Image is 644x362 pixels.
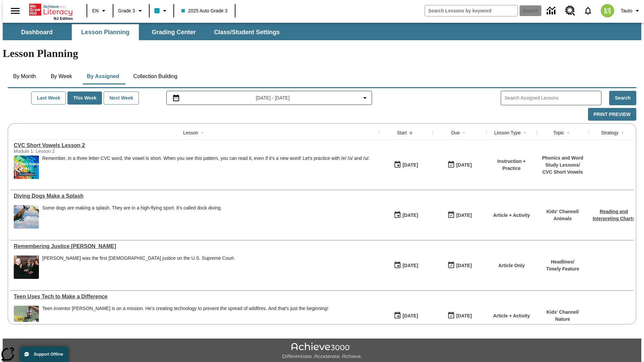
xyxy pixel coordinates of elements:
[540,169,585,176] p: CVC Short Vowels
[425,5,518,16] input: search field
[540,155,585,169] p: Phonics and Word Study Lessons /
[82,68,124,84] button: By Assigned
[54,16,73,20] span: NJ Edition
[81,28,129,36] span: Lesson Planning
[546,258,579,265] p: Headlines /
[256,95,290,102] span: [DATE] - [DATE]
[214,28,280,36] span: Class/Student Settings
[493,312,530,319] p: Article + Activity
[553,129,564,136] div: Topic
[42,306,328,311] div: Teen inventor [PERSON_NAME] is on a mission. He's creating technology to prevent the spread of wi...
[14,205,39,229] img: A dog is jumping high in the air in an attempt to grab a yellow toy with its mouth.
[14,294,376,300] div: Teen Uses Tech to Make a Difference
[42,205,222,229] div: Some dogs are making a splash. They are in a high-flying sport. It's called dock diving.
[209,24,285,40] button: Class/Student Settings
[3,47,641,60] h1: Lesson Planning
[621,7,632,14] span: Tauto
[391,259,420,272] button: 10/07/25: First time the lesson was available
[521,129,529,137] button: Sort
[601,129,619,136] div: Strategy
[29,3,73,16] a: Home
[391,309,420,322] button: 10/05/25: First time the lesson was available
[361,94,369,102] svg: Collapse Date Range Filter
[402,312,418,320] div: [DATE]
[456,211,472,220] div: [DATE]
[21,28,53,36] span: Dashboard
[14,255,39,279] img: Chief Justice Warren Burger, wearing a black robe, holds up his right hand and faces Sandra Day O...
[546,215,579,222] p: Animals
[445,309,474,322] button: 10/05/25: Last day the lesson can be accessed
[92,7,99,14] span: EN
[14,306,39,329] img: Ryan Honary squatting on ground with fire detection devices
[14,142,376,148] div: CVC Short Vowels Lesson 2
[456,312,472,320] div: [DATE]
[128,68,183,84] button: Collection Building
[29,2,73,20] div: Home
[445,259,474,272] button: 10/07/25: Last day the lesson can be accessed
[618,5,644,17] button: Profile/Settings
[169,94,369,102] button: Select the date range menu item
[14,193,376,199] a: Diving Dogs Make a Splash, Lessons
[42,156,370,161] p: Remember, in a three letter CVC word, the vowel is short. When you see this pattern, you can read...
[546,309,579,316] p: Kids' Channel /
[391,209,420,222] button: 10/07/25: First time the lesson was available
[456,161,472,169] div: [DATE]
[546,316,579,323] p: Nature
[546,265,579,273] p: Timely Feature
[579,2,597,19] a: Notifications
[3,24,286,40] div: SubNavbar
[5,1,25,21] button: Open side menu
[397,129,407,136] div: Start
[451,129,460,136] div: Due
[498,262,525,269] p: Article Only
[601,4,614,17] img: avatar image
[42,156,370,179] div: Remember, in a three letter CVC word, the vowel is short. When you see this pattern, you can read...
[67,92,102,105] button: This Week
[402,211,418,220] div: [DATE]
[494,129,521,136] div: Lesson Type
[282,343,362,360] img: Achieve3000 Differentiate Accelerate Achieve
[42,205,222,211] div: Some dogs are making a splash. They are in a high-flying sport. It's called dock diving.
[72,24,139,40] button: Lesson Planning
[89,5,111,17] button: Language: EN, Select a language
[118,7,135,14] span: Grade 3
[14,156,39,179] img: CVC Short Vowels Lesson 2.
[561,2,579,20] a: Resource Center, Will open in new tab
[104,92,139,105] button: Next Week
[456,261,472,270] div: [DATE]
[402,261,418,270] div: [DATE]
[14,193,376,199] div: Diving Dogs Make a Splash
[152,5,171,17] button: Class color is light blue. Change class color
[198,129,206,137] button: Sort
[445,159,474,171] button: 10/07/25: Last day the lesson can be accessed
[31,92,66,105] button: Last Week
[42,306,328,329] div: Teen inventor Ryan Honary is on a mission. He's creating technology to prevent the spread of wild...
[14,142,376,148] a: CVC Short Vowels Lesson 2, Lessons
[140,24,207,40] button: Grading Center
[391,159,420,171] button: 10/07/25: First time the lesson was available
[593,209,635,221] a: Reading and Interpreting Charts
[619,129,627,137] button: Sort
[45,68,78,84] button: By Week
[402,161,418,169] div: [DATE]
[20,347,68,362] button: Support Offline
[14,148,114,154] div: Module 1: Lesson 2
[546,208,579,215] p: Kids' Channel /
[493,212,530,219] p: Article + Activity
[14,243,376,249] div: Remembering Justice O'Connor
[445,209,474,222] button: 10/07/25: Last day the lesson can be accessed
[564,129,572,137] button: Sort
[34,352,63,357] span: Support Offline
[543,2,561,20] a: Data Center
[609,91,636,105] button: Search
[42,255,235,279] div: Sandra Day O'Connor was the first female justice on the U.S. Supreme Court.
[3,23,641,40] div: SubNavbar
[504,93,601,103] input: Search Assigned Lessons
[181,7,228,14] span: 2025 Auto Grade 3
[588,108,636,121] button: Print Preview
[3,24,70,40] button: Dashboard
